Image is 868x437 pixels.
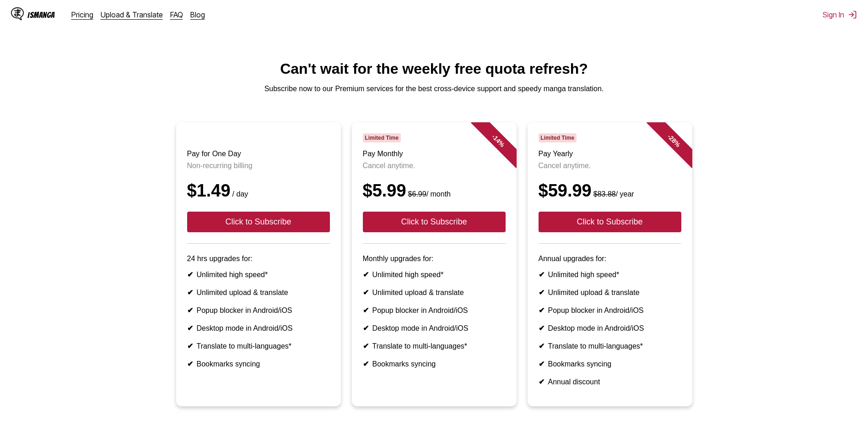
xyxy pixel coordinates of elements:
[539,181,681,201] div: $59.99
[187,289,193,296] b: ✔
[539,255,681,263] p: Annual upgrades for:
[363,324,369,332] b: ✔
[539,150,681,158] h3: Pay Yearly
[363,342,369,350] b: ✔
[539,377,681,386] li: Annual discount
[646,113,701,168] div: - 28 %
[539,306,681,315] li: Popup blocker in Android/iOS
[539,162,681,170] p: Cancel anytime.
[187,255,330,263] p: 24 hrs upgrades for:
[71,10,93,19] a: Pricing
[406,190,451,198] small: / month
[187,324,193,332] b: ✔
[187,162,330,170] p: Non-recurring billing
[187,181,330,201] div: $1.49
[592,190,634,198] small: / year
[27,11,55,19] div: IsManga
[187,270,330,279] li: Unlimited high speed*
[539,360,545,368] b: ✔
[363,342,506,350] li: Translate to multi-languages*
[187,360,193,368] b: ✔
[187,212,330,232] button: Click to Subscribe
[363,306,506,315] li: Popup blocker in Android/iOS
[187,342,193,350] b: ✔
[190,10,205,19] a: Blog
[170,10,183,19] a: FAQ
[539,212,681,232] button: Click to Subscribe
[231,190,248,198] small: / day
[539,289,545,296] b: ✔
[363,270,506,279] li: Unlimited high speed*
[187,360,330,368] li: Bookmarks syncing
[363,271,369,279] b: ✔
[539,133,577,142] span: Limited Time
[363,162,506,170] p: Cancel anytime.
[539,324,681,333] li: Desktop mode in Android/iOS
[363,306,369,314] b: ✔
[363,360,369,368] b: ✔
[539,288,681,297] li: Unlimited upload & translate
[539,342,681,350] li: Translate to multi-languages*
[848,10,857,19] img: Sign out
[11,7,71,22] a: IsManga LogoIsManga
[187,288,330,297] li: Unlimited upload & translate
[187,306,193,314] b: ✔
[593,190,616,198] s: $83.88
[539,271,545,279] b: ✔
[539,306,545,314] b: ✔
[187,306,330,315] li: Popup blocker in Android/iOS
[539,342,545,350] b: ✔
[363,255,506,263] p: Monthly upgrades for:
[539,378,545,386] b: ✔
[363,150,506,158] h3: Pay Monthly
[363,324,506,333] li: Desktop mode in Android/iOS
[539,270,681,279] li: Unlimited high speed*
[187,150,330,158] h3: Pay for One Day
[363,288,506,297] li: Unlimited upload & translate
[187,271,193,279] b: ✔
[101,10,163,19] a: Upload & Translate
[187,342,330,350] li: Translate to multi-languages*
[363,181,506,201] div: $5.99
[363,360,506,368] li: Bookmarks syncing
[363,133,401,142] span: Limited Time
[470,113,525,168] div: - 14 %
[11,7,24,20] img: IsManga Logo
[7,60,861,77] h1: Can't wait for the weekly free quota refresh?
[539,360,681,368] li: Bookmarks syncing
[363,212,506,232] button: Click to Subscribe
[408,190,426,198] s: $6.99
[363,289,369,296] b: ✔
[187,324,330,333] li: Desktop mode in Android/iOS
[539,324,545,332] b: ✔
[7,85,861,93] p: Subscribe now to our Premium services for the best cross-device support and speedy manga translat...
[823,10,857,19] button: Sign In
